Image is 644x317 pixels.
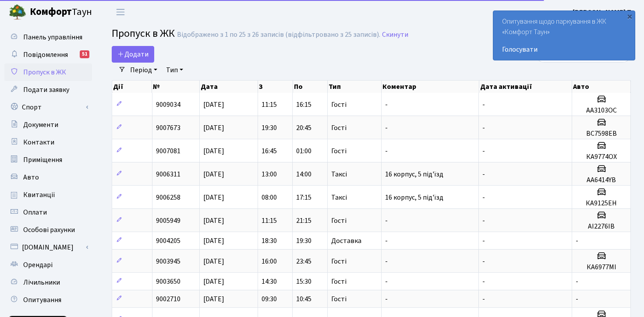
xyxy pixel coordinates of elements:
[576,222,627,231] h5: АІ2276ІВ
[23,173,39,182] span: Авто
[156,146,180,156] span: 9007081
[9,4,26,21] img: logo.png
[262,257,277,266] span: 16:00
[4,256,92,274] a: Орендарі
[112,46,154,63] a: Додати
[573,7,633,17] b: [PERSON_NAME] П.
[112,26,175,41] span: Пропуск в ЖК
[262,193,277,202] span: 08:00
[482,169,485,179] span: -
[382,31,408,39] a: Скинути
[296,294,311,304] span: 10:45
[296,236,311,246] span: 19:30
[30,5,92,20] span: Таун
[382,81,479,93] th: Коментар
[328,81,382,93] th: Тип
[23,260,53,270] span: Орендарі
[296,169,311,179] span: 14:00
[385,169,443,179] span: 16 корпус, 5 під'їзд
[385,277,388,286] span: -
[296,277,311,286] span: 15:30
[127,63,161,77] a: Період
[331,237,361,244] span: Доставка
[4,221,92,239] a: Особові рахунки
[23,225,75,235] span: Особові рахунки
[385,294,388,304] span: -
[331,194,347,201] span: Таксі
[576,294,578,304] span: -
[156,236,180,246] span: 9004205
[482,236,485,246] span: -
[152,81,200,93] th: №
[203,277,224,286] span: [DATE]
[4,204,92,221] a: Оплати
[156,123,180,133] span: 9007673
[23,295,61,305] span: Опитування
[4,81,92,99] a: Подати заявку
[4,28,92,46] a: Панель управління
[293,81,328,93] th: По
[482,216,485,225] span: -
[4,116,92,134] a: Документи
[385,146,388,156] span: -
[163,63,187,77] a: Тип
[262,146,277,156] span: 16:45
[177,31,380,39] div: Відображено з 1 по 25 з 26 записів (відфільтровано з 25 записів).
[4,239,92,256] a: [DOMAIN_NAME]
[493,11,635,60] div: Опитування щодо паркування в ЖК «Комфорт Таун»
[156,100,180,109] span: 9009034
[482,123,485,133] span: -
[573,7,633,18] a: [PERSON_NAME] П.
[262,277,277,286] span: 14:30
[23,208,47,217] span: Оплати
[23,67,66,77] span: Пропуск в ЖК
[80,50,89,58] div: 51
[385,216,388,225] span: -
[23,278,60,287] span: Лічильники
[576,263,627,271] h5: КА6977МІ
[262,100,277,109] span: 11:15
[4,291,92,309] a: Опитування
[262,216,277,225] span: 11:15
[576,106,627,115] h5: АА3103ОС
[331,124,347,131] span: Гості
[203,236,224,246] span: [DATE]
[576,277,578,286] span: -
[262,123,277,133] span: 19:30
[482,100,485,109] span: -
[203,100,224,109] span: [DATE]
[112,81,152,93] th: Дії
[23,120,58,130] span: Документи
[4,169,92,186] a: Авто
[203,146,224,156] span: [DATE]
[262,169,277,179] span: 13:00
[331,278,347,285] span: Гості
[482,193,485,202] span: -
[4,186,92,204] a: Квитанції
[625,12,634,21] div: ×
[203,216,224,225] span: [DATE]
[117,49,149,59] span: Додати
[156,193,180,202] span: 9006258
[482,146,485,156] span: -
[4,134,92,151] a: Контакти
[258,81,293,93] th: З
[156,216,180,225] span: 9005949
[482,277,485,286] span: -
[156,277,180,286] span: 9003650
[385,100,388,109] span: -
[110,5,131,19] button: Переключити навігацію
[482,257,485,266] span: -
[385,193,443,202] span: 16 корпус, 5 під'їзд
[203,257,224,266] span: [DATE]
[23,155,62,165] span: Приміщення
[576,236,578,246] span: -
[4,151,92,169] a: Приміщення
[576,176,627,184] h5: АА6414YВ
[296,123,311,133] span: 20:45
[203,169,224,179] span: [DATE]
[331,217,347,224] span: Гості
[156,257,180,266] span: 9003945
[262,294,277,304] span: 09:30
[203,294,224,304] span: [DATE]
